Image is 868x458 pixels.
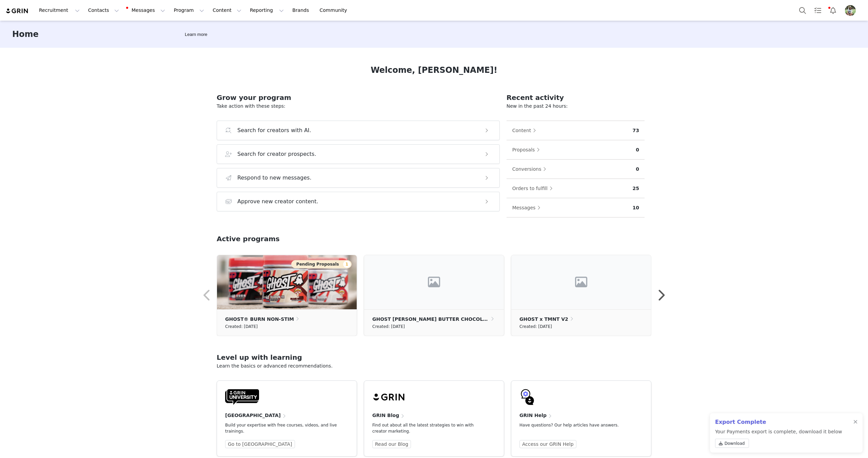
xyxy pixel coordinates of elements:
button: Conversions [512,164,550,174]
h3: Search for creators with AI. [237,126,311,134]
img: 632f471e-c958-497e-9c8a-d8a216d440b5.jpg [845,5,856,16]
button: Contacts [84,3,123,18]
button: Reporting [246,3,288,18]
p: 0 [636,166,639,173]
h3: Respond to new messages. [237,174,312,182]
button: Search [795,3,810,18]
p: 10 [633,204,639,211]
p: GHOST x TMNT V2 [519,315,568,323]
p: Build your expertise with free courses, videos, and live trainings. [225,422,338,434]
div: Tooltip anchor [183,31,209,38]
small: Created: [DATE] [519,323,552,330]
button: Notifications [826,3,841,18]
img: 5073c4cf-6cb9-4957-8c69-f15e8bca51fa.jpg [217,255,357,309]
p: Have questions? Our help articles have answers. [519,422,632,428]
small: Created: [DATE] [225,323,258,330]
h4: GRIN Blog [372,412,399,419]
p: GHOST [PERSON_NAME] BUTTER CHOCOLATE [372,315,489,323]
p: 0 [636,146,639,153]
img: GRIN-help-icon.svg [519,389,536,405]
h3: Home [12,28,39,40]
p: 25 [633,185,639,192]
a: Read our Blog [372,440,411,448]
h2: Export Complete [715,418,842,426]
h4: GRIN Help [519,412,547,419]
button: Pending Proposals1 [291,260,352,268]
p: 73 [633,127,639,134]
p: Your Payments export is complete, download it below [715,428,842,451]
a: Community [316,3,354,18]
p: Learn the basics or advanced recommendations. [217,362,651,370]
h1: Welcome, [PERSON_NAME]! [371,64,497,76]
button: Proposals [512,144,544,155]
button: Search for creators with AI. [217,121,500,140]
button: Content [209,3,245,18]
h2: Active programs [217,234,280,244]
h2: Level up with learning [217,352,651,362]
h2: Recent activity [507,92,645,103]
p: GHOST® BURN NON-STIM [225,315,294,323]
span: Download [725,440,745,446]
h2: Grow your program [217,92,500,103]
button: Approve new creator content. [217,192,500,211]
p: New in the past 24 hours: [507,103,645,110]
img: grin-logo-black.svg [372,389,406,405]
button: Orders to fulfill [512,183,556,194]
p: Take action with these steps: [217,103,500,110]
img: grin logo [5,8,29,14]
button: Search for creator prospects. [217,144,500,164]
button: Messages [123,3,169,18]
button: Profile [841,5,863,16]
a: Download [715,439,749,448]
button: Content [512,125,540,136]
h4: [GEOGRAPHIC_DATA] [225,412,281,419]
button: Respond to new messages. [217,168,500,188]
img: GRIN-University-Logo-Black.svg [225,389,259,405]
a: Access our GRIN Help [519,440,576,448]
a: Tasks [810,3,825,18]
button: Messages [512,202,544,213]
h3: Search for creator prospects. [237,150,316,158]
button: Recruitment [35,3,84,18]
small: Created: [DATE] [372,323,405,330]
a: Go to [GEOGRAPHIC_DATA] [225,440,295,448]
h3: Approve new creator content. [237,197,318,206]
p: Find out about all the latest strategies to win with creator marketing. [372,422,485,434]
a: Brands [288,3,315,18]
button: Program [170,3,208,18]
